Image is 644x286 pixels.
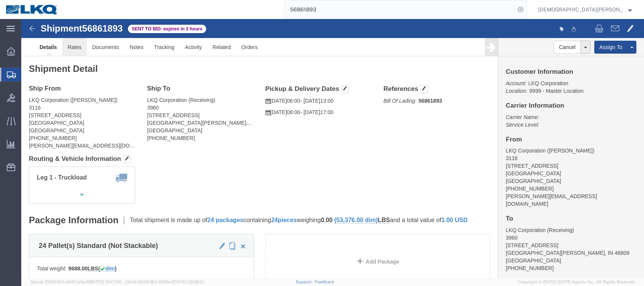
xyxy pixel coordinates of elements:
span: [DATE] 09:39:01 [173,280,204,284]
span: Client: 2025.19.0-129fbcf [125,280,204,284]
a: Feedback [315,280,334,284]
span: Kristen Lund [538,5,622,14]
img: logo [5,4,58,15]
span: Copyright © [DATE]-[DATE] Agistix Inc., All Rights Reserved [518,279,635,285]
span: Server: 2025.19.0-d447cefac8f [30,280,122,284]
input: Search for shipment number, reference number [284,0,515,19]
iframe: FS Legacy Container [21,19,644,278]
button: [DEMOGRAPHIC_DATA][PERSON_NAME] [538,5,633,14]
a: Support [296,280,315,284]
span: [DATE] 10:47:06 [91,280,122,284]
